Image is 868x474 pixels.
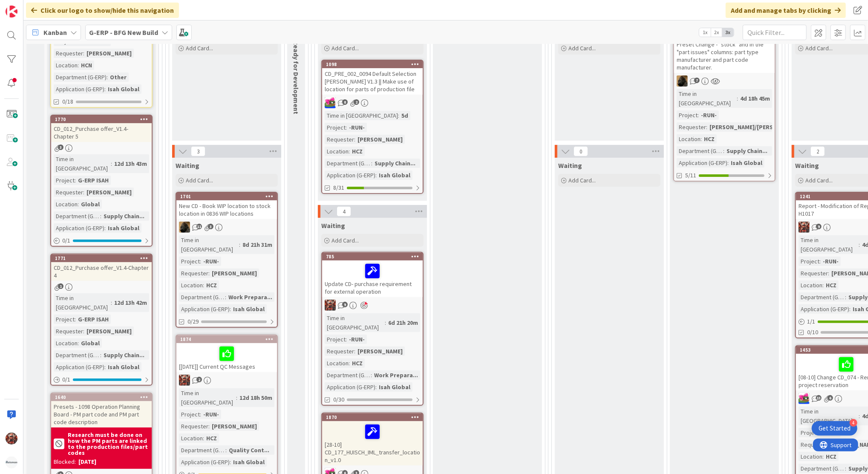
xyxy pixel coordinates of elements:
div: Time in [GEOGRAPHIC_DATA] [179,235,239,254]
div: G-ERP ISAH [76,315,111,324]
div: HCZ [350,358,365,368]
span: : [706,122,707,132]
div: Isah Global [231,457,267,467]
div: CD_PRE_002_0094 Default Selection [PERSON_NAME] V1.3 || Make use of location for parts of product... [322,68,423,95]
span: : [845,464,846,473]
input: Quick Filter... [743,25,807,40]
div: Isah Global [231,304,267,314]
span: 1 [58,283,63,289]
div: 1874[[DATE]] Current QC Messages [176,335,277,372]
div: Location [799,280,822,290]
span: : [349,147,350,156]
div: JK [322,300,423,311]
div: 1770CD_012_Purchase offer_V1.4- Chapter 5 [51,116,152,142]
div: Preset Change - "stock" and in the "part issues" columns: part type manufacturer and part code ma... [674,39,775,73]
div: 0/1 [51,374,152,385]
span: Waiting [321,221,345,230]
div: 1640 [51,393,152,401]
span: : [354,347,355,356]
img: JK [179,375,190,386]
div: 4d 18h 45m [738,94,772,103]
div: Isah Global [377,382,412,392]
img: ND [179,222,190,233]
span: 6 [828,395,833,401]
div: Isah Global [106,362,141,372]
span: 13 [816,395,822,401]
span: 4 [337,206,351,217]
span: 2x [711,28,722,37]
div: Department (G-ERP) [54,211,100,221]
div: [PERSON_NAME] [84,188,134,197]
span: 0/29 [187,317,199,326]
div: 1640 [55,394,152,400]
div: Time in [GEOGRAPHIC_DATA] [325,313,385,332]
span: : [75,176,76,185]
div: [PERSON_NAME] [84,327,134,336]
div: Department (G-ERP) [54,350,100,360]
div: Application (G-ERP) [325,382,375,392]
div: Requester [179,422,208,431]
div: 1701New CD - Book WIP location to stock location in 0836 WIP locations [176,193,277,219]
div: Application (G-ERP) [54,223,104,233]
div: Work Prepara... [226,292,274,302]
span: Add Card... [805,44,833,52]
span: : [859,411,860,421]
span: : [398,111,399,120]
div: Department (G-ERP) [799,292,845,302]
span: 0 / 1 [62,375,70,384]
img: JK [325,97,336,108]
span: : [698,110,699,120]
span: 7 [694,78,700,83]
div: Time in [GEOGRAPHIC_DATA] [54,154,111,173]
div: Work Prepara... [372,370,420,380]
div: [DATE] [78,457,96,466]
span: : [83,327,84,336]
div: Location [54,61,78,70]
div: -RUN- [347,123,367,132]
span: : [200,257,201,266]
span: : [819,257,821,266]
span: : [371,370,372,380]
span: : [230,304,231,314]
span: : [845,292,846,302]
div: Application (G-ERP) [179,304,230,314]
span: : [83,188,84,197]
div: -RUN- [201,257,221,266]
div: HCN [79,61,94,70]
div: Requester [179,269,208,278]
div: [PERSON_NAME] [210,269,259,278]
div: [PERSON_NAME]/[PERSON_NAME]... [707,122,809,132]
div: 1870 [326,414,423,420]
span: : [828,269,829,278]
div: Supply Chain... [724,146,770,156]
div: 785Update CD- purchase requirement for external operation [322,253,423,297]
span: 3 [191,146,205,156]
span: 0/18 [62,97,73,106]
div: Time in [GEOGRAPHIC_DATA] [677,89,737,108]
span: : [107,72,108,82]
span: : [225,292,226,302]
div: Isah Global [729,158,764,168]
div: CD_012_Purchase offer_V1.4-Chapter 4 [51,262,152,281]
span: : [111,159,112,168]
div: Location [799,452,822,461]
span: 9 [816,224,822,229]
div: 1771 [51,254,152,262]
div: Application (G-ERP) [325,171,375,180]
span: : [346,123,347,132]
span: 8 [342,99,348,105]
div: 1701 [176,193,277,200]
span: : [230,457,231,467]
span: 8/31 [333,183,344,192]
div: 785 [322,253,423,260]
div: ND [674,75,775,87]
div: 12d 18h 50m [237,393,274,402]
div: 12d 13h 43m [112,159,149,168]
div: 1870 [322,413,423,421]
span: : [236,393,237,402]
div: 1870[28-10] CD_177_HUISCH_IML_transfer_location_v1.0 [322,413,423,465]
div: 1770 [51,116,152,123]
div: Location [179,280,203,290]
div: -RUN- [699,110,719,120]
span: 1 / 1 [807,317,815,326]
